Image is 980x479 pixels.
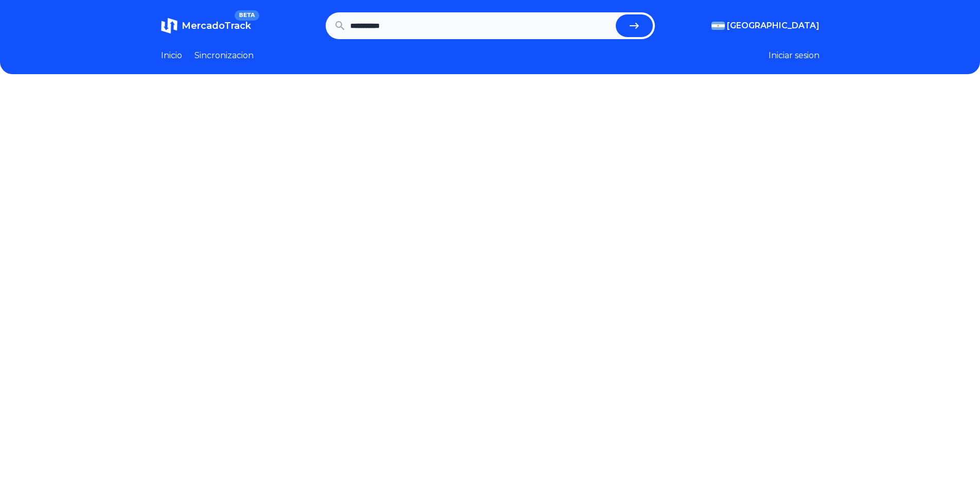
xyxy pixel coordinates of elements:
[161,18,251,34] a: MercadoTrackBETA
[235,10,259,21] span: BETA
[194,49,254,62] a: Sincronizacion
[711,20,819,32] button: [GEOGRAPHIC_DATA]
[711,22,725,30] img: Argentina
[182,20,251,31] span: MercadoTrack
[769,49,819,62] button: Iniciar sesion
[161,49,182,62] a: Inicio
[161,18,177,34] img: MercadoTrack
[727,20,819,32] span: [GEOGRAPHIC_DATA]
